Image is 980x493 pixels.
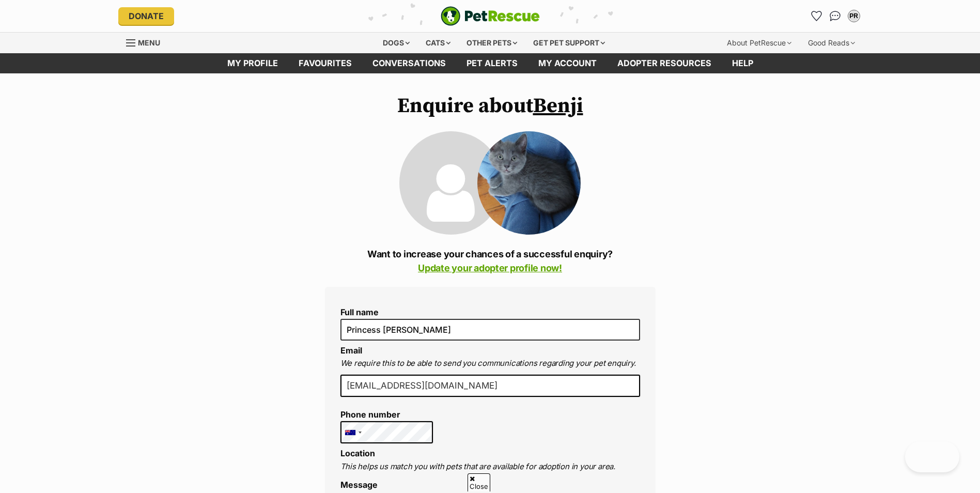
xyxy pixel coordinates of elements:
a: Favourites [288,53,362,73]
a: conversations [362,53,456,73]
h1: Enquire about [325,94,656,118]
label: Message [340,480,378,490]
div: PR [849,11,859,21]
ul: Account quick links [808,8,862,24]
p: We require this to be able to send you communications regarding your pet enquiry. [340,358,640,369]
iframe: Help Scout Beacon - Open [905,441,959,472]
img: logo-e224e6f780fb5917bec1dbf3a21bbac754714ae5b6737aabdf751b685950b380.svg [441,6,540,26]
div: Cats [418,33,458,53]
div: About PetRescue [720,33,799,53]
a: Adopter resources [607,53,722,73]
p: Want to increase your chances of a successful enquiry? [325,247,656,275]
input: E.g. Jimmy Chew [340,319,640,341]
a: Donate [118,7,174,25]
a: My profile [217,53,288,73]
label: Full name [340,307,640,317]
a: My account [528,53,607,73]
label: Email [340,345,362,356]
span: Menu [138,38,160,47]
p: This helps us match you with pets that are available for adoption in your area. [340,461,640,473]
div: Good Reads [801,33,862,53]
img: Benji [477,131,581,235]
a: Conversations [827,8,844,24]
a: Help [722,53,764,73]
a: Favourites [808,8,825,24]
div: Get pet support [526,33,612,53]
div: Australia: +61 [341,422,365,443]
a: PetRescue [441,6,540,26]
label: Phone number [340,410,433,419]
a: Update your adopter profile now! [418,263,562,273]
button: My account [846,8,862,24]
a: Menu [126,33,167,51]
span: Close [468,473,490,491]
div: Dogs [376,33,417,53]
img: chat-41dd97257d64d25036548639549fe6c8038ab92f7586957e7f3b1b290dea8141.svg [830,11,841,21]
div: Other pets [459,33,524,53]
label: Location [340,448,375,458]
a: Benji [533,93,583,119]
a: Pet alerts [456,53,528,73]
